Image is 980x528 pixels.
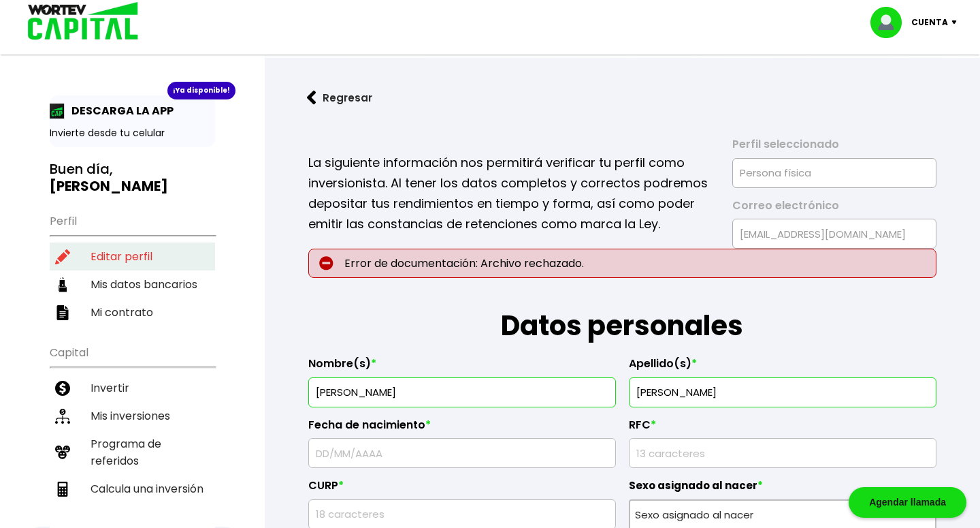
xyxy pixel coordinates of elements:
a: Mis inversiones [50,402,215,430]
img: error-circle.027baa21.svg [319,256,333,270]
label: RFC [629,418,936,439]
p: La siguiente información nos permitirá verificar tu perfil como inversionista. Al tener los datos... [308,153,714,234]
label: Nombre(s) [308,357,616,377]
a: Programa de referidos [50,430,215,475]
h1: Datos personales [308,278,936,346]
img: flecha izquierda [307,91,316,105]
p: Cuenta [911,12,948,33]
h3: Buen día, [50,161,215,195]
label: Apellido(s) [629,357,936,377]
p: DESCARGA LA APP [65,102,174,119]
a: Editar perfil [50,243,215,270]
label: Correo electrónico [732,199,936,219]
p: Error de documentación: Archivo rechazado. [308,249,936,278]
label: Perfil seleccionado [732,138,936,158]
img: editar-icon.952d3147.svg [55,249,70,264]
input: DD/MM/AAAA [314,439,610,467]
a: Mi contrato [50,298,215,326]
img: invertir-icon.b3b967d7.svg [55,381,70,396]
a: flecha izquierdaRegresar [287,80,958,116]
a: Mis datos bancarios [50,270,215,298]
input: 13 caracteres [635,439,930,467]
button: Regresar [287,80,393,116]
ul: Perfil [50,206,215,326]
label: Sexo asignado al nacer [629,479,936,499]
img: inversiones-icon.6695dc30.svg [55,409,70,424]
img: datos-icon.10cf9172.svg [55,277,70,292]
p: Invierte desde tu celular [50,126,215,140]
div: ¡Ya disponible! [167,82,235,99]
img: contrato-icon.f2db500c.svg [55,305,70,320]
img: icon-down [948,20,966,25]
img: recomiendanos-icon.9b8e9327.svg [55,445,70,460]
a: Calcula una inversión [50,475,215,503]
div: Agendar llamada [849,487,966,518]
img: profile-image [870,7,911,38]
label: CURP [308,479,616,499]
b: [PERSON_NAME] [50,176,168,196]
img: calculadora-icon.17d418c4.svg [55,482,70,497]
img: app-icon [50,104,65,119]
a: Invertir [50,374,215,402]
label: Fecha de nacimiento [308,418,616,439]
